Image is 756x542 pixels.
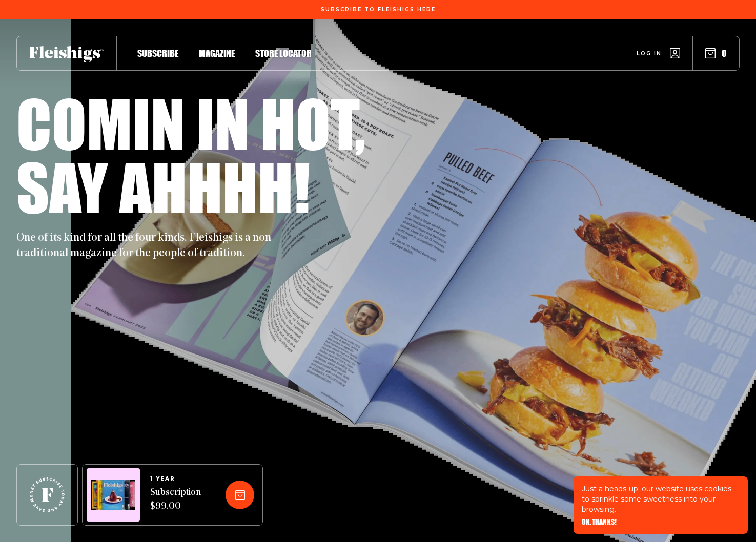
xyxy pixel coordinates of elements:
[319,7,438,12] a: Subscribe To Fleishigs Here
[199,48,235,59] span: Magazine
[582,484,740,514] p: Just a heads-up: our website uses cookies to sprinkle some sweetness into your browsing.
[16,231,283,261] p: One of its kind for all the four kinds. Fleishigs is a non-traditional magazine for the people of...
[91,480,135,511] img: Magazines image
[637,48,680,58] a: Log in
[137,48,178,59] span: Subscribe
[705,48,727,59] button: 0
[637,50,662,57] span: Log in
[150,486,201,514] span: Subscription $99.00
[150,476,201,514] a: 1 YEARSubscription $99.00
[255,46,312,60] a: Store locator
[321,7,436,13] span: Subscribe To Fleishigs Here
[16,155,310,218] h1: Say ahhhh!
[582,518,617,526] button: OK, THANKS!
[16,91,365,155] h1: Comin in hot,
[150,476,201,482] span: 1 YEAR
[255,48,312,59] span: Store locator
[199,46,235,60] a: Magazine
[137,46,178,60] a: Subscribe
